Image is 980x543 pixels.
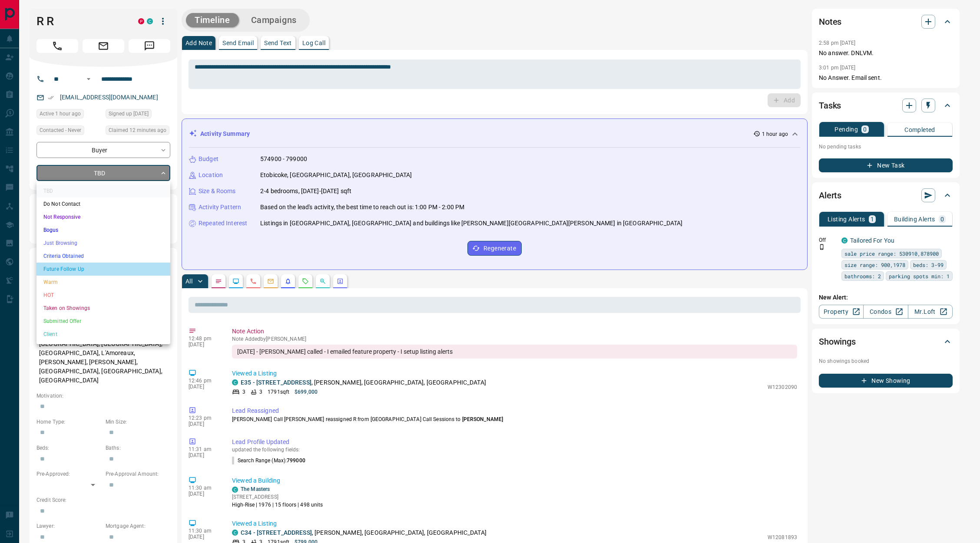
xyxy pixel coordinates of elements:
[36,197,170,211] li: Do Not Contact
[36,328,170,341] li: Client
[36,224,170,237] li: Bogus
[36,276,170,289] li: Warm
[36,302,170,315] li: Taken on Showings
[36,263,170,276] li: Future Follow Up
[36,250,170,263] li: Criteria Obtained
[36,237,170,250] li: Just Browsing
[36,211,170,224] li: Not Responsive
[36,289,170,302] li: HOT
[36,315,170,328] li: Submitted Offer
